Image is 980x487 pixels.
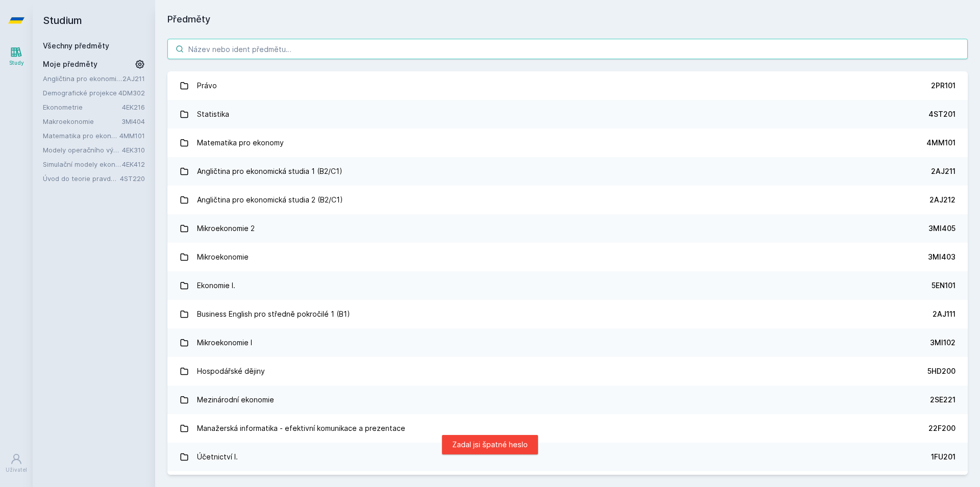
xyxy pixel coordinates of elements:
a: Business English pro středně pokročilé 1 (B1) 2AJ111 [167,300,968,328]
div: 4ST201 [928,109,955,119]
a: Mezinárodní ekonomie 2SE221 [167,386,968,414]
a: Demografické projekce [43,88,118,98]
div: Angličtina pro ekonomická studia 2 (B2/C1) [197,190,343,210]
a: 4MM101 [119,132,145,140]
div: 3MI403 [928,252,955,262]
a: Angličtina pro ekonomická studia 1 (B2/C1) 2AJ211 [167,157,968,186]
div: 3MI102 [930,338,955,348]
div: Ekonomie I. [197,275,235,296]
a: Manažerská informatika - efektivní komunikace a prezentace 22F200 [167,414,968,443]
div: Mikroekonomie 2 [197,218,255,239]
a: Právo 2PR101 [167,71,968,100]
a: Matematika pro ekonomy 4MM101 [167,129,968,157]
a: Hospodářské dějiny 5HD200 [167,357,968,386]
a: Simulační modely ekonomických procesů [43,159,122,169]
div: Study [9,59,24,67]
div: Matematika pro ekonomy [197,133,284,153]
a: 4EK216 [122,103,145,111]
div: Mezinárodní ekonomie [197,390,274,410]
div: Angličtina pro ekonomická studia 1 (B2/C1) [197,161,342,182]
a: Účetnictví I. 1FU201 [167,443,968,471]
a: 4DM302 [118,89,145,97]
a: Všechny předměty [43,41,109,50]
a: 4EK412 [122,160,145,168]
a: 2AJ211 [122,74,145,83]
div: Mikroekonomie [197,247,249,267]
a: 4EK310 [122,146,145,154]
div: 4MM101 [926,138,955,148]
div: Hospodářské dějiny [197,361,265,381]
a: Mikroekonomie I 3MI102 [167,328,968,357]
span: Moje předměty [43,59,97,69]
div: 1FU201 [931,452,955,462]
div: 2PR101 [931,81,955,91]
div: 3MI405 [928,223,955,234]
input: Název nebo ident předmětu… [167,39,968,59]
div: Mikroekonomie I [197,332,252,353]
h1: Předměty [167,12,968,27]
a: Mikroekonomie 3MI403 [167,243,968,271]
a: 4ST220 [120,174,145,183]
div: 2AJ212 [929,195,955,205]
div: 2AJ211 [931,166,955,176]
a: Ekonomie I. 5EN101 [167,271,968,300]
a: Study [2,41,31,72]
a: Úvod do teorie pravděpodobnosti a matematické statistiky [43,173,120,184]
a: 3MI404 [121,117,145,125]
div: 2SE221 [930,395,955,405]
div: Právo [197,75,217,96]
a: Makroekonomie [43,116,121,126]
a: Modely operačního výzkumu [43,145,122,155]
div: Účetnictví I. [197,447,238,467]
a: Statistika 4ST201 [167,100,968,129]
a: Angličtina pro ekonomická studia 2 (B2/C1) 2AJ212 [167,186,968,214]
div: 5HD200 [927,366,955,376]
a: Uživatel [2,448,31,479]
div: 2AJ111 [933,309,955,319]
div: 22F200 [928,423,955,433]
a: Matematika pro ekonomy [43,131,119,141]
div: Business English pro středně pokročilé 1 (B1) [197,304,350,324]
a: Ekonometrie [43,102,122,112]
div: Uživatel [6,466,27,474]
a: Angličtina pro ekonomická studia 1 (B2/C1) [43,73,122,84]
div: Manažerská informatika - efektivní komunikace a prezentace [197,418,405,439]
div: Zadal jsi špatné heslo [442,435,538,454]
a: Mikroekonomie 2 3MI405 [167,214,968,243]
div: 5EN101 [932,280,955,291]
div: Statistika [197,104,229,124]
